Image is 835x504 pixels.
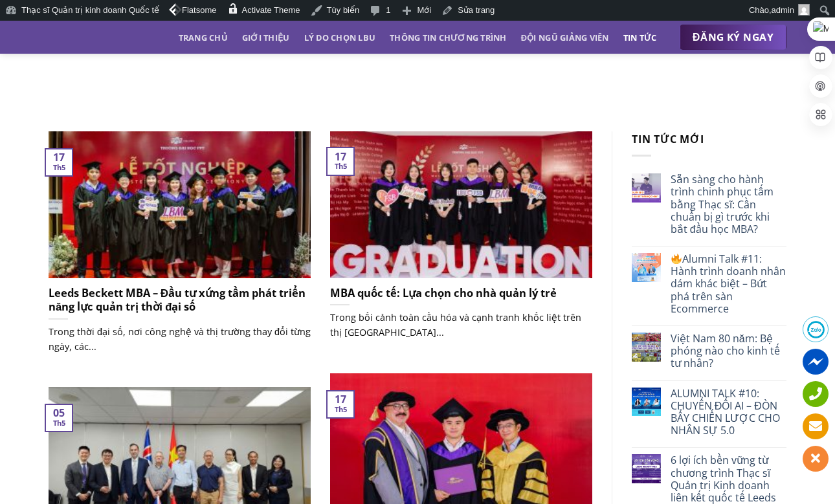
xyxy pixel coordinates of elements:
a: Giới thiệu [242,26,290,49]
img: 🔥 [671,254,682,264]
a: Lý do chọn LBU [304,26,376,49]
a: Sẵn sàng cho hành trình chinh phục tấm bằng Thạc sĩ: Cần chuẩn bị gì trước khi bắt đầu học MBA? [671,173,786,236]
a: Đội ngũ giảng viên [521,26,609,49]
a: Thông tin chương trình [390,26,507,49]
a: Leeds Beckett MBA – Đầu tư xứng tầm phát triển năng lực quản trị thời đại số Trong thời đại số, n... [49,131,311,368]
a: ALUMNI TALK #10: CHUYỂN ĐỔI AI – ĐÒN BẨY CHIẾN LƯỢC CHO NHÂN SỰ 5.0 [671,388,786,437]
h5: Leeds Beckett MBA – Đầu tư xứng tầm phát triển năng lực quản trị thời đại số [49,286,311,314]
p: Trong thời đại số, nơi công nghệ và thị trường thay đổi từng ngày, các... [49,324,311,354]
a: Trang chủ [179,26,228,49]
a: MBA quốc tế: Lựa chọn cho nhà quản lý trẻ Trong bối cảnh toàn cầu hóa và cạnh tranh khốc liệt trê... [330,131,592,354]
p: Trong bối cảnh toàn cầu hóa và cạnh tranh khốc liệt trên thị [GEOGRAPHIC_DATA]... [330,310,592,340]
h5: MBA quốc tế: Lựa chọn cho nhà quản lý trẻ [330,286,592,300]
a: Việt Nam 80 năm: Bệ phóng nào cho kinh tế tư nhân? [671,333,786,370]
a: Tin tức [623,26,657,49]
span: Tin tức mới [632,132,704,146]
span: admin [772,5,794,15]
a: ĐĂNG KÝ NGAY [680,25,786,50]
span: ĐĂNG KÝ NGAY [693,29,774,45]
a: Alumni Talk #11: Hành trình doanh nhân dám khác biệt – Bứt phá trên sàn Ecommerce [671,253,786,315]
